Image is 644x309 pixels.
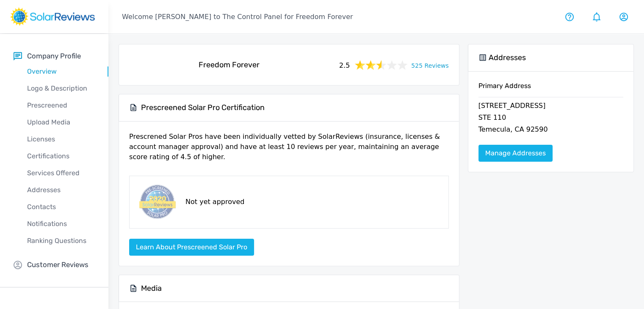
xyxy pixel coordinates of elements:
p: Prescreened [14,100,108,110]
p: Welcome [PERSON_NAME] to The Control Panel for Freedom Forever [122,12,353,22]
h5: Media [141,284,162,293]
h6: Primary Address [478,82,623,97]
p: Customer Reviews [27,259,88,270]
p: Licenses [14,134,108,144]
p: Overview [14,66,108,77]
p: Upload Media [14,117,108,127]
p: Not yet approved [185,197,244,207]
a: Certifications [14,148,108,165]
a: Upload Media [14,114,108,131]
button: Learn about Prescreened Solar Pro [129,239,254,256]
h5: Freedom Forever [199,60,260,70]
a: Manage Addresses [478,145,553,162]
a: Licenses [14,131,108,148]
p: Notifications [14,219,108,229]
a: Services Offered [14,165,108,182]
p: Ranking Questions [14,236,108,246]
a: Logo & Description [14,80,108,97]
img: prescreened-badge.png [136,183,177,221]
a: Ranking Questions [14,232,108,249]
a: Learn about Prescreened Solar Pro [129,243,254,251]
p: STE 110 [478,113,623,124]
p: Services Offered [14,168,108,178]
p: Addresses [14,185,108,195]
p: Prescrened Solar Pros have been individually vetted by SolarReviews (insurance, licenses & accoun... [129,132,449,169]
p: [STREET_ADDRESS] [478,101,623,113]
a: Overview [14,63,108,80]
span: 2.5 [339,59,350,71]
p: Logo & Description [14,83,108,94]
a: Notifications [14,215,108,232]
h5: Prescreened Solar Pro Certification [141,103,265,113]
p: Certifications [14,151,108,161]
a: Prescreened [14,97,108,114]
h5: Addresses [489,53,526,63]
a: 525 Reviews [411,60,448,70]
a: Contacts [14,199,108,215]
p: Temecula, CA 92590 [478,124,623,136]
a: Addresses [14,182,108,199]
p: Contacts [14,202,108,212]
p: Company Profile [27,51,81,61]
